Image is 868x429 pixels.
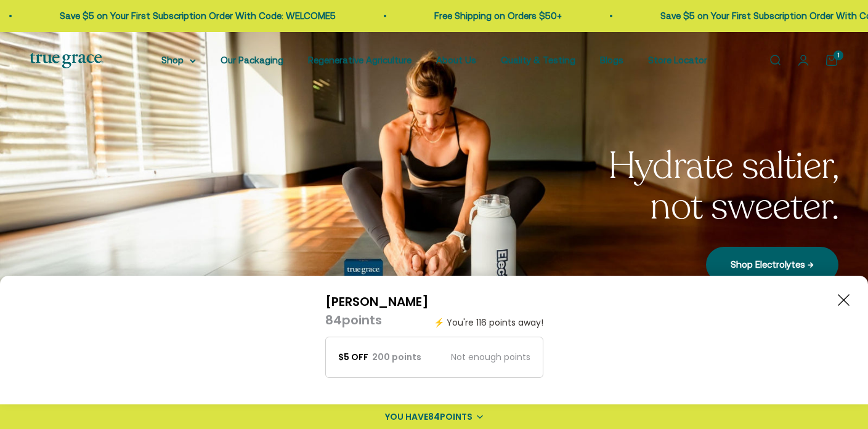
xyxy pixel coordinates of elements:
[342,311,382,329] span: points
[648,55,707,65] a: Store Locator
[501,55,575,65] a: Quality & Testing
[428,411,440,423] span: 84
[372,351,421,364] div: 200 points
[608,141,838,232] split-lines: Hydrate saltier, not sweeter.
[451,351,530,364] div: Not enough points
[385,411,428,423] span: YOU HAVE
[838,294,850,308] div: Close button
[434,316,543,329] div: ⚡ You're 116 points away!
[22,9,298,23] p: Save $5 on Your First Subscription Order With Code: WELCOME5
[338,351,368,364] div: $5 off
[440,411,473,423] span: POINTS
[600,55,623,65] a: Blogs
[221,55,283,65] a: Our Packaging
[706,247,838,283] a: Shop Electrolytes →
[834,50,843,60] cart-count: 1
[338,337,530,377] div: $5 off200 pointsNot enough points
[436,55,476,65] a: About Us
[396,10,524,21] a: Free Shipping on Orders $50+
[308,55,412,65] a: Regenerative Agriculture
[325,311,342,329] span: 84
[161,53,196,68] summary: Shop
[325,292,429,311] div: [PERSON_NAME]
